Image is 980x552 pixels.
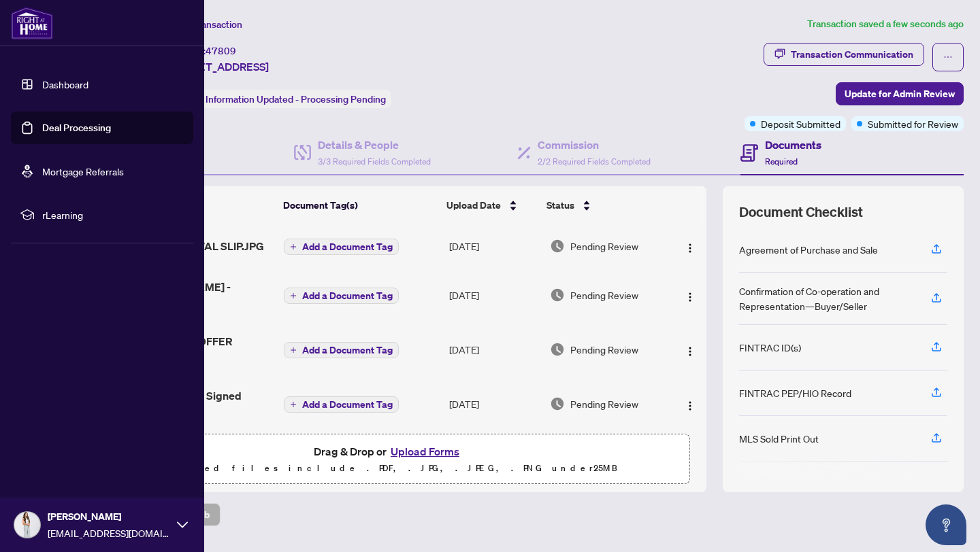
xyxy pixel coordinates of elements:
button: Transaction Communication [764,43,924,66]
span: ellipsis [943,52,953,62]
div: Confirmation of Co-operation and Representation—Buyer/Seller [739,283,915,313]
span: Add a Document Tag [302,242,393,252]
img: Document Status [550,239,565,254]
div: FINTRAC PEP/HIO Record [739,385,851,400]
p: Supported files include .PDF, .JPG, .JPEG, .PNG under 25 MB [96,460,681,477]
span: Submitted for Review [868,116,958,131]
span: Pending Review [570,342,638,357]
span: 47809 [206,45,236,57]
span: Update for Admin Review [845,83,955,105]
button: Logo [679,284,701,306]
span: Required [765,156,798,167]
span: Pending Review [570,288,638,303]
img: Logo [685,243,696,254]
span: Drag & Drop orUpload FormsSupported files include .PDF, .JPG, .JPEG, .PNG under25MB [88,434,689,485]
button: Update for Admin Review [836,82,964,105]
img: Document Status [550,342,565,357]
td: [DATE] [444,268,544,322]
img: logo [11,7,53,39]
button: Add a Document Tag [284,238,399,256]
button: Add a Document Tag [284,396,399,413]
div: FINTRAC ID(s) [739,340,801,355]
button: Add a Document Tag [284,287,399,305]
span: Upload Date [446,198,501,213]
span: Add a Document Tag [302,345,393,355]
article: Transaction saved a few seconds ago [807,16,964,32]
button: Add a Document Tag [284,342,399,358]
span: 2/2 Required Fields Completed [538,156,651,167]
span: Status [546,198,574,213]
span: plus [290,347,297,353]
button: Add a Document Tag [284,239,399,255]
span: rLearning [42,207,184,222]
img: Logo [685,292,696,303]
span: Information Updated - Processing Pending [206,93,386,105]
td: [DATE] [444,322,544,377]
h4: Documents [765,137,821,153]
a: Dashboard [42,78,88,90]
th: Upload Date [441,186,541,224]
div: MLS Sold Print Out [739,431,819,446]
td: [DATE] [444,377,544,431]
span: plus [290,401,297,408]
span: 3/3 Required Fields Completed [318,156,431,167]
span: plus [290,292,297,299]
img: Profile Icon [14,512,40,538]
span: Pending Review [570,239,638,254]
span: View Transaction [169,18,242,31]
button: Add a Document Tag [284,396,399,413]
h4: Details & People [318,137,431,153]
button: Upload Forms [387,443,463,460]
div: Transaction Communication [791,44,913,65]
span: Pending Review [570,396,638,411]
img: Document Status [550,396,565,411]
button: Logo [679,339,701,360]
td: [DATE] [444,224,544,268]
img: Document Status [550,288,565,303]
a: Mortgage Referrals [42,165,124,177]
span: Add a Document Tag [302,291,393,300]
button: Logo [679,235,701,257]
th: Document Tag(s) [278,186,442,224]
span: Deposit Submitted [761,116,840,131]
button: Logo [679,393,701,415]
span: Drag & Drop or [314,443,463,460]
div: Agreement of Purchase and Sale [739,242,878,257]
span: Document Checklist [739,203,863,222]
span: [PERSON_NAME] [48,509,170,524]
span: plus [290,243,297,250]
span: [EMAIL_ADDRESS][DOMAIN_NAME] [48,525,170,540]
span: [STREET_ADDRESS] [169,58,269,75]
span: Add a Document Tag [302,400,393,409]
h4: Commission [538,137,651,153]
button: Add a Document Tag [284,288,399,304]
button: Add a Document Tag [284,341,399,359]
button: Open asap [926,504,966,545]
div: Status: [169,90,391,108]
a: Deal Processing [42,122,111,134]
img: Logo [685,400,696,411]
img: Logo [685,346,696,357]
th: Status [541,186,666,224]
